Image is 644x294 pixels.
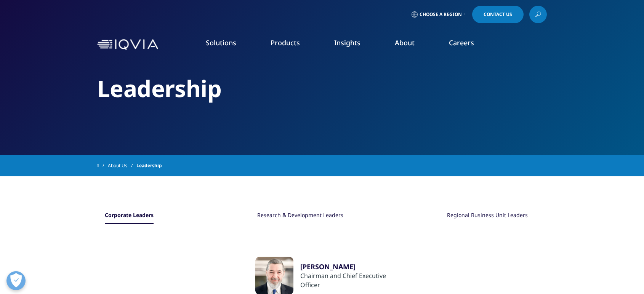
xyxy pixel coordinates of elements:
[271,38,300,47] a: Products
[105,208,154,224] button: Corporate Leaders
[449,38,474,47] a: Careers
[97,74,547,103] h2: Leadership
[420,11,462,18] span: Choose a Region
[6,271,26,290] button: Open Preferences
[206,38,236,47] a: Solutions
[108,159,136,173] a: About Us
[447,208,528,224] button: Regional Business Unit Leaders
[300,262,389,271] a: [PERSON_NAME]
[257,208,343,224] button: Research & Development Leaders
[484,12,512,17] span: Contact Us
[136,159,162,173] span: Leadership
[97,39,158,50] img: IQVIA Healthcare Information Technology and Pharma Clinical Research Company
[161,27,547,62] nav: Primary
[300,271,389,289] div: Chairman and Chief Executive Officer
[472,6,524,23] a: Contact Us
[395,38,415,47] a: About
[334,38,360,47] a: Insights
